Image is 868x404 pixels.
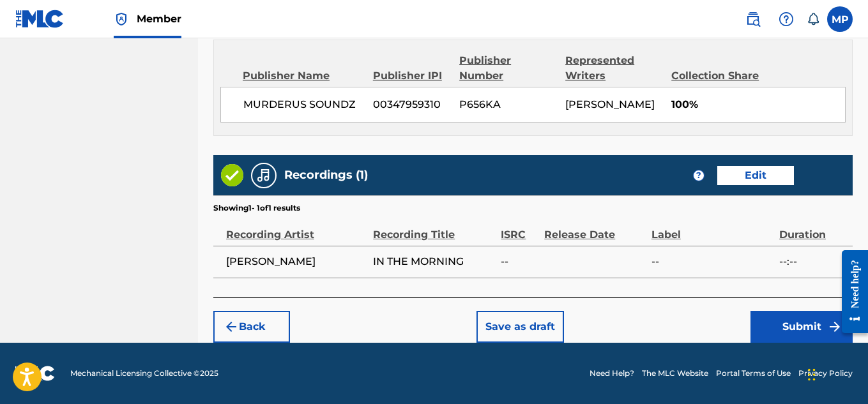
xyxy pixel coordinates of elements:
iframe: Chat Widget [804,343,868,404]
button: Edit [717,166,794,185]
div: ISRC [501,214,538,243]
div: Release Date [544,214,645,243]
div: User Menu [827,6,853,32]
div: Collection Share [671,68,762,84]
span: ? [694,170,704,181]
iframe: Resource Center [832,241,868,343]
img: logo [15,366,55,381]
div: Represented Writers [565,53,662,84]
span: 00347959310 [373,97,450,112]
button: Save as draft [476,311,564,343]
button: Submit [750,311,853,343]
span: Member [137,11,181,26]
div: Notifications [807,13,819,26]
p: Showing 1 - 1 of 1 results [213,202,300,214]
div: Recording Title [373,214,494,243]
span: -- [651,254,773,269]
div: Help [773,6,799,32]
div: Duration [779,214,846,243]
img: Recordings [256,168,271,183]
img: MLC Logo [15,10,65,28]
div: Publisher Name [243,68,363,84]
button: Back [213,311,290,343]
span: MURDERUS SOUNDZ [243,97,363,112]
a: Portal Terms of Use [716,368,791,379]
img: 7ee5dd4eb1f8a8e3ef2f.svg [224,319,239,334]
div: Publisher Number [459,53,556,84]
a: Public Search [740,6,766,32]
span: [PERSON_NAME] [226,254,367,269]
span: --:-- [779,254,846,269]
div: Recording Artist [226,214,367,243]
div: Label [651,214,773,243]
a: Privacy Policy [798,368,853,379]
img: Top Rightsholder [114,11,129,27]
a: The MLC Website [642,368,708,379]
span: -- [501,254,538,269]
img: search [745,11,761,27]
span: IN THE MORNING [373,254,494,269]
span: 100% [671,97,845,112]
div: Publisher IPI [373,68,450,84]
h5: Recordings (1) [284,168,368,183]
span: Mechanical Licensing Collective © 2025 [70,368,218,379]
img: Valid [221,164,243,186]
img: f7272a7cc735f4ea7f67.svg [827,319,842,334]
span: [PERSON_NAME] [565,98,655,110]
img: help [779,11,794,27]
a: Need Help? [590,368,634,379]
span: P656KA [459,97,556,112]
div: Drag [808,355,816,394]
